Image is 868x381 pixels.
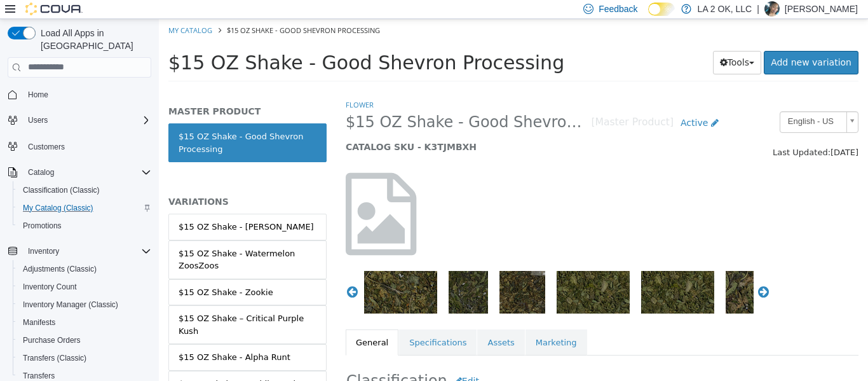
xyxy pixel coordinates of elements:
[23,185,100,195] span: Classification (Classic)
[288,350,327,374] button: Edit
[23,113,151,128] span: Users
[367,310,428,337] a: Marketing
[20,202,155,214] div: $15 OZ Shake - [PERSON_NAME]
[13,217,156,235] button: Promotions
[28,167,54,177] span: Catalog
[23,371,55,381] span: Transfers
[187,267,200,279] button: Previous
[28,90,48,100] span: Home
[432,99,515,109] small: [Master Product]
[18,218,67,233] a: Promotions
[605,32,700,55] a: Add new variation
[18,261,102,277] a: Adjustments (Classic)
[10,32,405,55] span: $15 OZ Shake - Good Shevron Processing
[18,183,105,198] a: Classification (Classic)
[554,32,603,55] button: Tools
[13,199,156,217] button: My Catalog (Classic)
[28,246,59,256] span: Inventory
[23,221,62,231] span: Promotions
[13,349,156,367] button: Transfers (Classic)
[23,113,53,128] button: Users
[648,3,675,16] input: Dark Mode
[10,104,168,143] a: $15 OZ Shake - Good Shevron Processing
[187,94,432,113] span: $15 OZ Shake - Good Shevron Processing
[18,200,98,216] a: My Catalog (Classic)
[18,315,151,330] span: Manifests
[23,244,64,259] button: Inventory
[23,87,151,102] span: Home
[25,3,83,15] img: Cova
[10,87,168,98] h5: MASTER PRODUCT
[18,315,60,330] a: Manifests
[20,228,158,253] div: $15 OZ Shake - Watermelon ZoosZoos
[648,16,649,17] span: Dark Mode
[23,317,55,328] span: Manifests
[18,350,151,366] span: Transfers (Classic)
[764,1,780,17] div: Ericka J
[18,218,151,233] span: Promotions
[18,200,151,216] span: My Catalog (Classic)
[187,122,567,134] h5: CATALOG SKU - K3TJMBXH
[18,350,92,366] a: Transfers (Classic)
[18,333,151,348] span: Purchase Orders
[18,297,151,312] span: Inventory Manager (Classic)
[621,92,700,114] a: English - US
[23,335,81,345] span: Purchase Orders
[13,296,156,314] button: Inventory Manager (Classic)
[23,353,86,363] span: Transfers (Classic)
[187,81,215,90] a: Flower
[23,87,53,102] a: Home
[23,138,151,154] span: Customers
[23,203,93,213] span: My Catalog (Classic)
[20,267,114,280] div: $15 OZ Shake - Zookie
[68,6,221,16] span: $15 OZ Shake - Good Shevron Processing
[13,260,156,278] button: Adjustments (Classic)
[13,278,156,296] button: Inventory Count
[23,139,70,155] a: Customers
[318,310,365,337] a: Assets
[23,165,59,180] button: Catalog
[23,282,77,292] span: Inventory Count
[614,128,672,138] span: Last Updated:
[3,242,156,260] button: Inventory
[785,1,858,17] p: [PERSON_NAME]
[3,137,156,155] button: Customers
[3,111,156,129] button: Users
[23,165,151,180] span: Catalog
[20,332,132,345] div: $15 OZ Shake - Alpha Runt
[13,314,156,331] button: Manifests
[672,128,700,138] span: [DATE]
[18,333,86,348] a: Purchase Orders
[23,244,151,259] span: Inventory
[18,183,151,198] span: Classification (Classic)
[3,163,156,181] button: Catalog
[10,6,53,16] a: My Catalog
[598,267,611,279] button: Next
[3,85,156,104] button: Home
[28,115,48,125] span: Users
[621,93,682,113] span: English - US
[240,310,318,337] a: Specifications
[187,350,699,374] h2: Classification
[10,177,168,188] h5: VARIATIONS
[13,181,156,199] button: Classification (Classic)
[18,297,123,312] a: Inventory Manager (Classic)
[28,142,65,152] span: Customers
[36,27,151,52] span: Load All Apps in [GEOGRAPHIC_DATA]
[13,331,156,349] button: Purchase Orders
[18,261,151,277] span: Adjustments (Classic)
[522,99,549,109] span: Active
[20,293,158,318] div: $15 OZ Shake – Critical Purple Kush
[23,264,97,274] span: Adjustments (Classic)
[187,310,240,337] a: General
[23,300,118,310] span: Inventory Manager (Classic)
[20,359,144,371] div: $15 Oz Shake - Wedding Cake
[698,1,752,17] p: LA 2 OK, LLC
[599,3,637,15] span: Feedback
[18,279,82,294] a: Inventory Count
[18,279,151,294] span: Inventory Count
[757,1,759,17] p: |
